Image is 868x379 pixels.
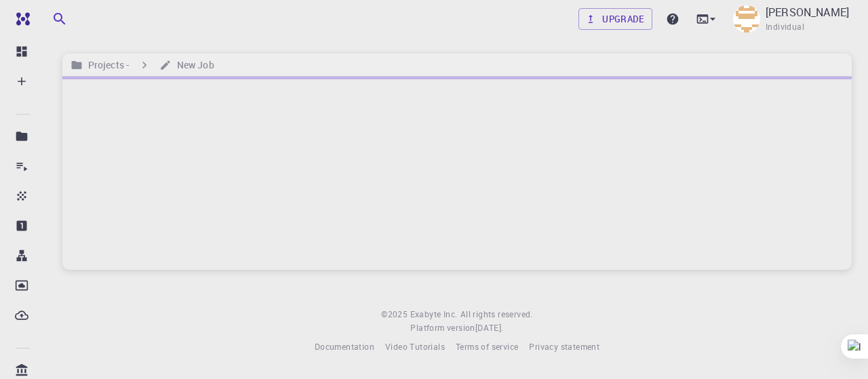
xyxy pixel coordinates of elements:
[83,58,130,73] h6: Projects -
[475,321,504,335] a: [DATE].
[460,308,533,321] span: All rights reserved.
[733,5,760,33] img: Emilia
[529,340,599,354] a: Privacy statement
[315,340,374,354] a: Documentation
[385,341,445,352] span: Video Tutorials
[11,12,30,26] img: logo
[68,58,217,73] nav: breadcrumb
[529,341,599,352] span: Privacy statement
[315,341,374,352] span: Documentation
[456,341,518,352] span: Terms of service
[381,308,410,321] span: © 2025
[410,321,475,335] span: Platform version
[456,340,518,354] a: Terms of service
[385,340,445,354] a: Video Tutorials
[172,58,214,73] h6: New Job
[410,308,458,319] span: Exabyte Inc.
[475,322,504,333] span: [DATE] .
[766,20,804,34] span: Individual
[410,308,458,321] a: Exabyte Inc.
[578,8,652,30] a: Upgrade
[766,4,849,20] p: [PERSON_NAME]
